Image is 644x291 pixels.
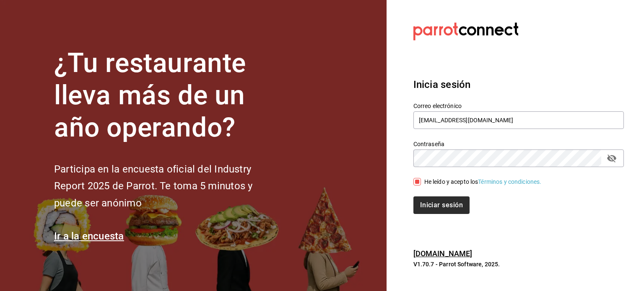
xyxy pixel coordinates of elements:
[424,178,542,186] div: He leído y acepto los
[413,141,624,147] label: Contraseña
[413,249,473,258] a: [DOMAIN_NAME]
[605,151,619,165] button: passwordField
[54,161,280,212] h2: Participa en la encuesta oficial del Industry Report 2025 de Parrot. Te toma 5 minutos y puede se...
[413,103,624,109] label: Correo electrónico
[54,47,280,144] h1: ¿Tu restaurante lleva más de un año operando?
[54,230,124,242] a: Ir a la encuesta
[478,178,541,185] a: Términos y condiciones.
[413,196,470,214] button: Iniciar sesión
[413,77,624,92] h3: Inicia sesión
[413,111,624,129] input: Ingresa tu correo electrónico
[413,260,624,268] p: V1.70.7 - Parrot Software, 2025.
